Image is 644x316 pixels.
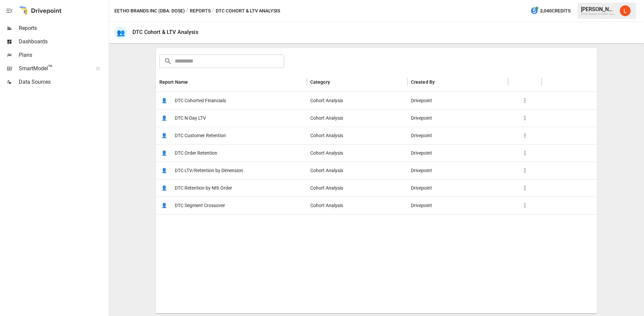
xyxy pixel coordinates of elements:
[411,79,435,85] div: Created By
[175,127,226,144] span: DTC Customer Retention
[435,77,445,87] button: Sort
[528,5,573,17] button: 3,040Credits
[48,64,53,72] span: ™
[159,148,169,158] span: 👤
[175,162,243,179] span: DTC LTV/Retention by Dimension
[189,77,198,87] button: Sort
[307,144,408,162] div: Cohort Analysis
[408,144,508,162] div: Drivepoint
[307,179,408,197] div: Cohort Analysis
[175,110,206,127] span: DTC N-Day LTV
[408,162,508,179] div: Drivepoint
[331,77,340,87] button: Sort
[408,197,508,214] div: Drivepoint
[19,65,89,73] span: SmartModel
[620,5,631,16] img: Leslie Denton
[19,78,107,86] span: Data Sources
[175,92,226,109] span: DTC Cohorted Financials
[307,92,408,109] div: Cohort Analysis
[212,7,214,15] div: /
[175,180,232,197] span: DTC Retention by Nth Order
[114,7,185,15] button: Eetho Brands Inc (DBA: Dose)
[581,6,616,12] div: [PERSON_NAME]
[114,26,127,39] div: 👥
[408,127,508,144] div: Drivepoint
[175,197,225,214] span: DTC Segment Crossover
[408,109,508,127] div: Drivepoint
[307,162,408,179] div: Cohort Analysis
[159,130,169,141] span: 👤
[159,183,169,193] span: 👤
[132,29,198,35] div: DTC Cohort & LTV Analysis
[159,113,169,123] span: 👤
[310,79,330,85] div: Category
[307,127,408,144] div: Cohort Analysis
[19,38,107,46] span: Dashboards
[581,12,616,15] div: Eetho Brands Inc (DBA: Dose)
[19,51,107,59] span: Plans
[175,145,217,162] span: DTC Order Retention
[19,24,107,32] span: Reports
[616,1,635,20] button: Leslie Denton
[159,165,169,175] span: 👤
[159,95,169,106] span: 👤
[307,197,408,214] div: Cohort Analysis
[408,179,508,197] div: Drivepoint
[307,109,408,127] div: Cohort Analysis
[408,92,508,109] div: Drivepoint
[186,7,189,15] div: /
[159,79,188,85] div: Report Name
[540,7,571,15] span: 3,040 Credits
[159,200,169,210] span: 👤
[190,7,211,15] button: Reports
